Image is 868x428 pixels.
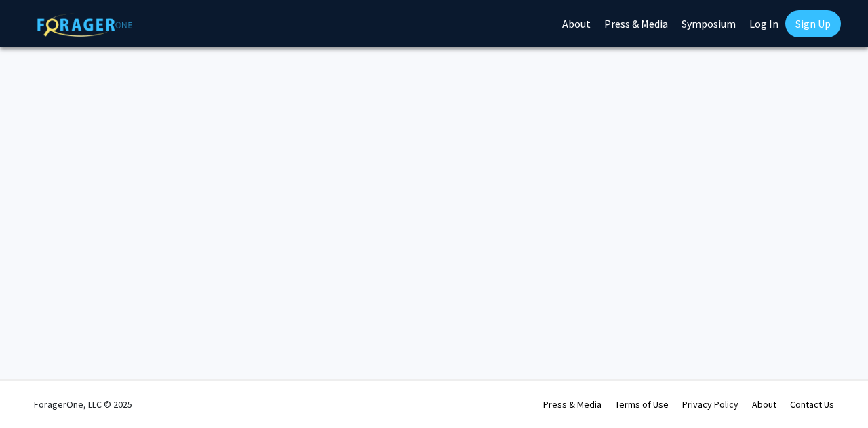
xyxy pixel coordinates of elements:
a: Privacy Policy [682,398,738,410]
a: Contact Us [790,398,834,410]
a: Press & Media [543,398,601,410]
a: Sign Up [785,10,841,37]
a: Terms of Use [615,398,669,410]
img: ForagerOne Logo [37,13,132,37]
div: ForagerOne, LLC © 2025 [34,381,132,428]
a: About [752,398,776,410]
